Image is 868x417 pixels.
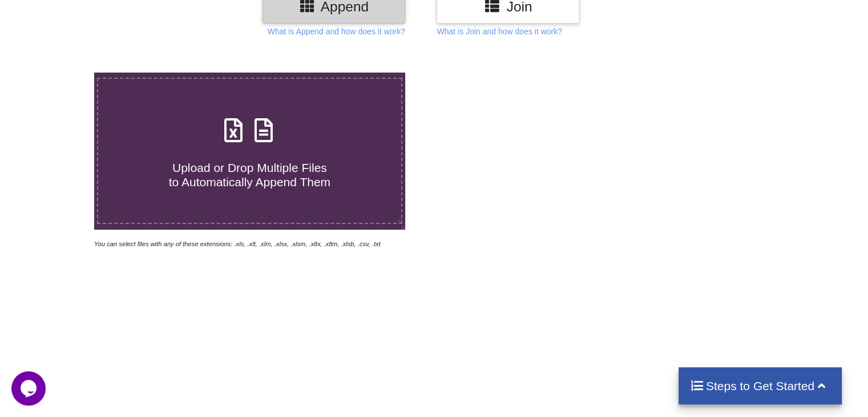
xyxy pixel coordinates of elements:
h4: Steps to Get Started [690,379,831,393]
i: You can select files with any of these extensions: .xls, .xlt, .xlm, .xlsx, .xlsm, .xltx, .xltm, ... [94,240,381,247]
p: What is Append and how does it work? [268,26,405,37]
iframe: chat widget [11,371,48,406]
p: What is Join and how does it work? [437,26,562,37]
span: Upload or Drop Multiple Files to Automatically Append Them [169,161,330,189]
